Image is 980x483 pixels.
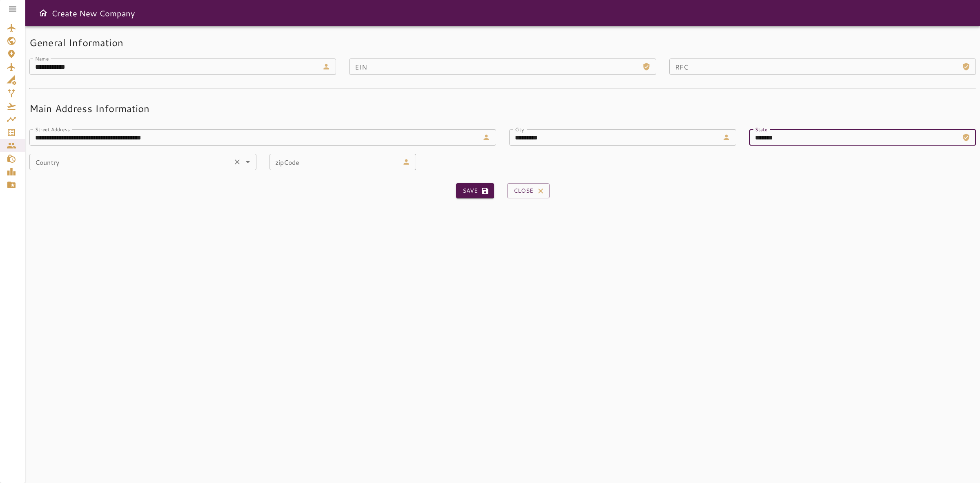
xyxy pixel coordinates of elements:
button: Open drawer [35,5,51,21]
button: Close [507,183,550,198]
label: City [515,126,524,133]
button: Open [242,156,254,168]
label: Street Address [35,126,70,133]
button: Save [456,183,494,198]
h5: General Information [29,36,976,49]
button: Clear [232,156,243,168]
label: Name [35,55,49,62]
label: State [755,126,768,133]
h6: Create New Company [51,7,135,20]
h5: Main Address Information [29,102,976,115]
